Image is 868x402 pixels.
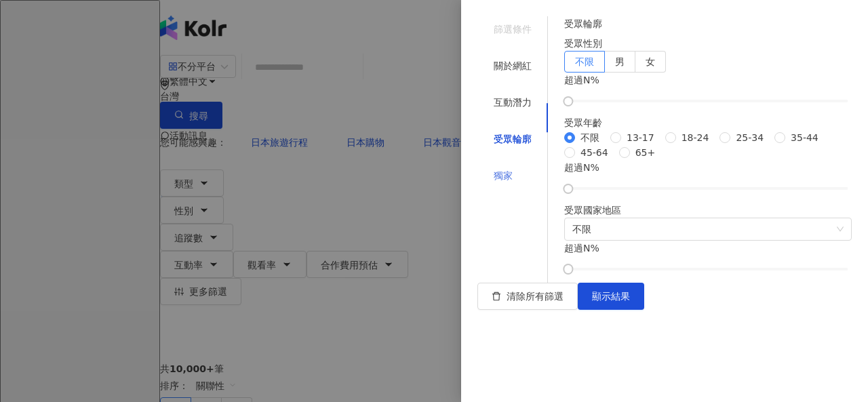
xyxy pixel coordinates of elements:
div: 受眾性別 [564,36,852,51]
span: delete [492,292,501,301]
span: 女 [646,56,655,67]
div: 受眾國家地區 [564,203,852,218]
span: 65+ [630,145,661,160]
div: 互動潛力 [494,95,532,110]
div: 超過 % [564,241,852,256]
button: 顯示結果 [578,283,644,310]
div: 超過 % [564,73,852,87]
h4: 受眾輪廓 [564,16,852,31]
span: 不限 [575,56,594,67]
div: 獨家 [494,168,513,183]
span: 顯示結果 [592,291,630,302]
div: 篩選條件 [494,22,532,37]
div: 超過 % [564,160,852,175]
button: 清除所有篩選 [477,283,578,310]
div: 受眾年齡 [564,115,852,130]
span: 13-17 [621,130,660,145]
div: 受眾輪廓 [494,132,532,146]
span: 清除所有篩選 [507,291,564,302]
span: 35-44 [785,130,824,145]
span: 45-64 [575,145,614,160]
span: 不限 [572,218,844,240]
span: 不限 [575,130,605,145]
span: N [583,243,590,254]
span: N [583,75,590,85]
span: N [583,162,590,173]
span: 25-34 [730,130,769,145]
span: 18-24 [676,130,715,145]
div: 關於網紅 [494,58,532,73]
span: 男 [615,56,625,67]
